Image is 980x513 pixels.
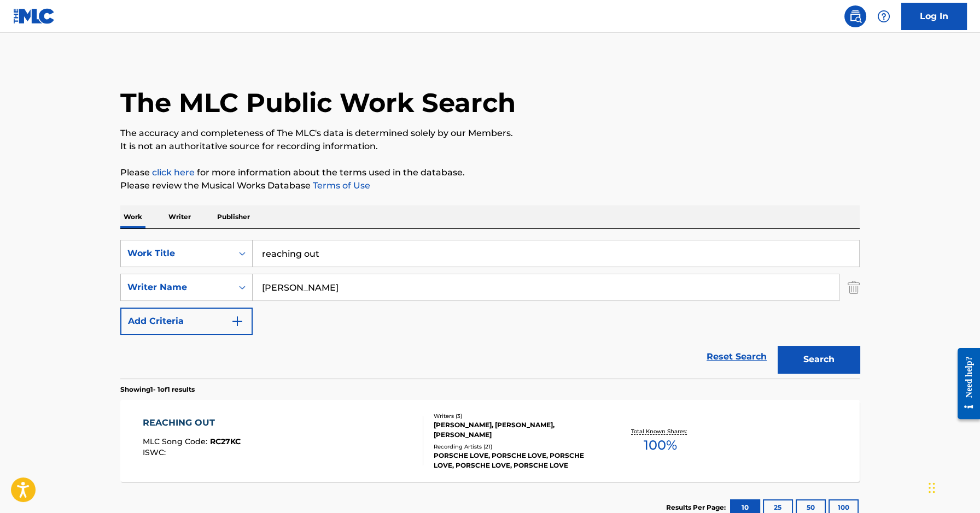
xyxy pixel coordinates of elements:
a: click here [152,167,195,178]
div: Recording Artists ( 21 ) [434,443,599,451]
span: 100 % [644,435,677,455]
img: Delete Criterion [848,274,860,301]
img: help [877,10,890,23]
p: Total Known Shares: [631,427,690,435]
img: MLC Logo [13,8,55,24]
div: Work Title [127,247,226,260]
a: Reset Search [701,345,772,369]
div: Drag [929,471,935,504]
span: ISWC : [143,447,168,457]
div: REACHING OUT [143,416,241,429]
a: Public Search [844,5,866,27]
button: Search [778,346,860,373]
iframe: Resource Center [949,340,980,428]
p: Please for more information about the terms used in the database. [120,166,860,179]
p: Showing 1 - 1 of 1 results [120,385,195,394]
p: Writer [165,205,194,228]
div: PORSCHE LOVE, PORSCHE LOVE, PORSCHE LOVE, PORSCHE LOVE, PORSCHE LOVE [434,451,599,470]
div: Writer Name [127,281,226,294]
div: Writers ( 3 ) [434,412,599,420]
p: The accuracy and completeness of The MLC's data is determined solely by our Members. [120,127,860,140]
p: Please review the Musical Works Database [120,179,860,192]
p: Results Per Page: [666,503,728,512]
div: [PERSON_NAME], [PERSON_NAME], [PERSON_NAME] [434,420,599,440]
span: MLC Song Code : [143,437,210,446]
p: It is not an authoritative source for recording information. [120,140,860,153]
h1: The MLC Public Work Search [120,86,516,119]
a: Log In [901,3,967,30]
img: search [849,10,862,23]
span: RC27KC [210,437,241,446]
iframe: Chat Widget [925,461,980,513]
a: REACHING OUTMLC Song Code:RC27KCISWC:Writers (3)[PERSON_NAME], [PERSON_NAME], [PERSON_NAME]Record... [120,400,860,482]
img: 9d2ae6d4665cec9f34b9.svg [231,315,244,328]
form: Search Form [120,240,860,379]
p: Publisher [214,205,253,228]
button: Add Criteria [120,308,253,335]
div: Help [873,5,895,27]
a: Terms of Use [311,180,370,191]
p: Work [120,205,145,228]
